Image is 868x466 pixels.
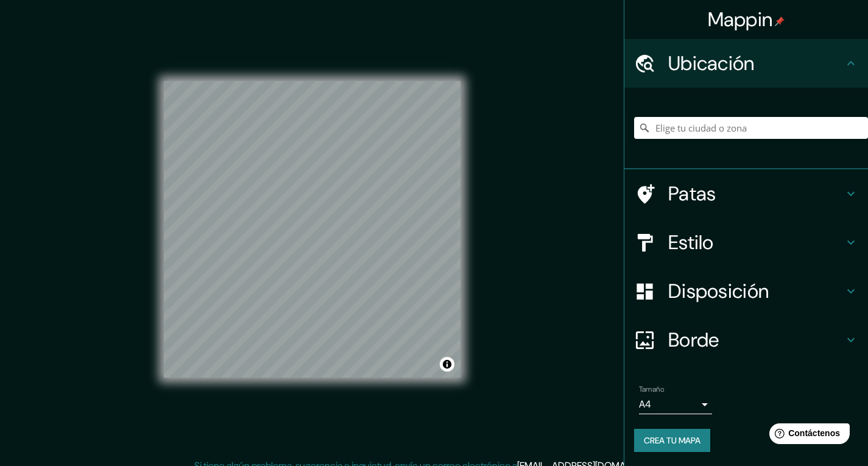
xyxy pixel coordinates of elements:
[668,181,716,207] font: Patas
[775,16,785,26] img: pin-icon.png
[639,395,712,414] div: A4
[760,418,855,453] iframe: Lanzador de widgets de ayuda
[624,218,868,267] div: Estilo
[668,278,769,304] font: Disposición
[624,169,868,218] div: Patas
[639,384,664,394] font: Tamaño
[440,357,454,372] button: Activar o desactivar atribución
[668,327,719,353] font: Borde
[644,435,700,446] font: Crea tu mapa
[708,7,773,32] font: Mappin
[668,51,755,76] font: Ubicación
[639,398,651,411] font: A4
[624,267,868,316] div: Disposición
[164,81,460,378] canvas: Mapa
[624,39,868,88] div: Ubicación
[634,429,710,452] button: Crea tu mapa
[634,117,868,139] input: Elige tu ciudad o zona
[624,316,868,364] div: Borde
[668,230,714,255] font: Estilo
